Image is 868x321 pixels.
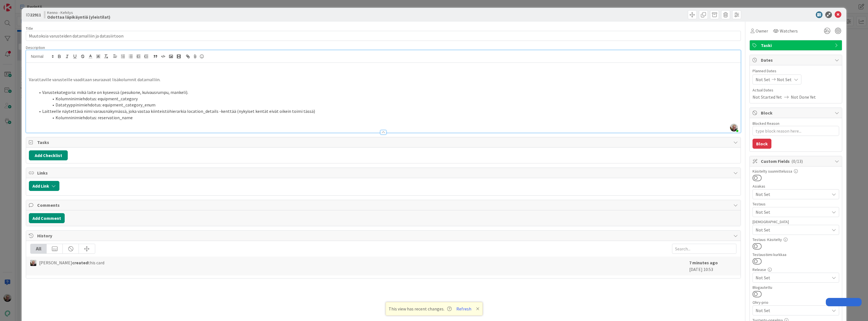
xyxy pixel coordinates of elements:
[791,158,803,164] span: ( 0/13 )
[791,94,816,100] span: Not Done Yet
[36,115,738,121] li: Kolumninimiehdotus: reservation_name
[780,28,798,34] span: Watchers
[756,191,829,198] span: Not Set
[753,268,839,272] div: Release
[72,260,88,265] b: created
[753,139,771,149] button: Block
[753,238,839,242] div: Testaus: Käsitelty
[389,305,452,312] span: This view has recent changes.
[756,28,768,34] span: Owner
[37,232,731,239] span: History
[761,158,832,165] span: Custom Fields
[36,108,738,115] li: Laitteelle näytettävä nimi varausnäkymässä, joka vastaa kiinteistöhierarkia location_details -ken...
[753,220,839,224] div: [DEMOGRAPHIC_DATA]
[39,259,104,266] span: [PERSON_NAME] this card
[777,76,792,83] span: Not Set
[689,259,736,273] div: [DATE] 10:53
[756,76,770,83] span: Not Set
[36,102,738,108] li: Datatyyppinimiehdotus: equipment_category_enum
[31,244,47,253] div: All
[753,285,839,289] div: Blogautettu
[29,150,68,160] button: Add Checklist
[37,202,731,208] span: Comments
[761,57,832,63] span: Dates
[753,300,839,304] div: Ohry-prio
[761,110,832,116] span: Block
[753,94,782,100] span: Not Started Yet
[37,170,731,176] span: Links
[730,124,738,131] img: p6a4HZyo4Mr4c9ktn731l0qbKXGT4cnd.jpg
[756,209,829,215] span: Not Set
[672,244,736,254] input: Search...
[29,76,738,83] p: Varattaville varusteille vaaditaan seuraavat lisäkolumnit datamalliin.
[756,307,827,314] span: Not Set
[753,87,839,93] span: Actual Dates
[36,96,738,102] li: Kolumninimiehdotus: equipment_category
[756,274,829,281] span: Not Set
[753,202,839,206] div: Testaus
[30,12,41,18] b: 22911
[37,139,731,146] span: Tasks
[26,26,33,31] label: Title
[753,184,839,188] div: Asiakas
[36,89,738,96] li: Varustekategoria: mikä laite on kyseessä (pesukone, kuivausrumpu, mankeli).
[26,31,741,41] input: type card name here...
[753,121,779,126] label: Blocked Reason
[753,253,839,257] div: Testaustiimi kurkkaa
[29,213,65,223] button: Add Comment
[30,260,36,266] img: JH
[26,11,41,18] span: ID
[753,68,839,74] span: Planned Dates
[756,227,829,233] span: Not Set
[26,45,45,50] span: Description
[47,10,110,15] span: Kenno - Kehitys
[47,15,110,19] b: Odottaa läpikäyntiä (yleistilat)
[753,169,839,173] div: Käsitelty suunnittelussa
[689,260,718,265] b: 7 minutes ago
[29,181,59,191] button: Add Link
[454,305,473,312] button: Refresh
[761,42,832,49] span: Taski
